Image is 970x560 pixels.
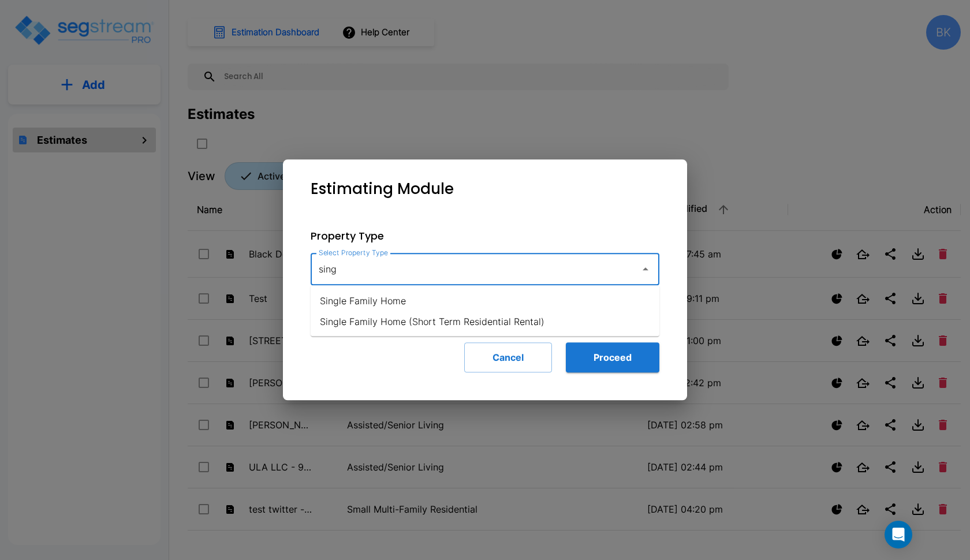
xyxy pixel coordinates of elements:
[311,178,454,200] p: Estimating Module
[311,228,659,244] p: Property Type
[319,248,388,257] label: Select Property Type
[566,342,659,372] button: Proceed
[885,521,912,548] div: Open Intercom Messenger
[311,290,659,311] li: Single Family Home
[311,311,659,332] li: Single Family Home (Short Term Residential Rental)
[464,342,552,372] button: Cancel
